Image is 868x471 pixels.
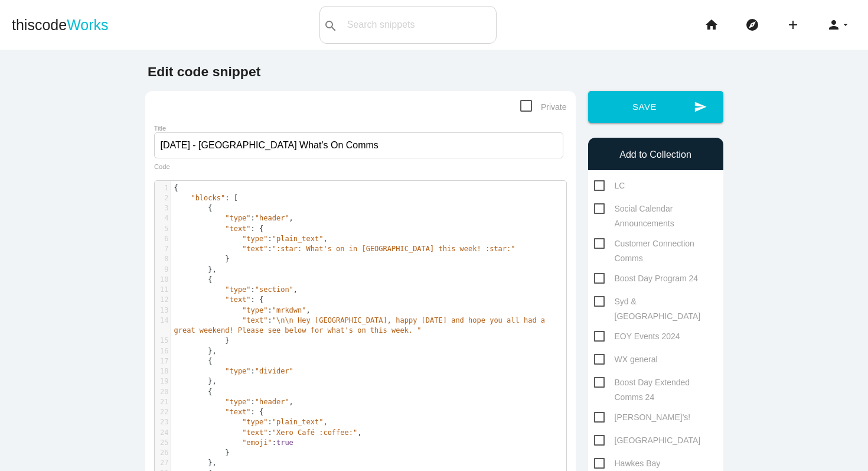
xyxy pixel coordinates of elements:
[174,255,230,263] span: }
[594,294,717,309] span: Syd & [GEOGRAPHIC_DATA]
[704,6,719,44] i: home
[242,235,267,243] span: "type"
[745,6,759,44] i: explore
[155,213,171,223] div: 4
[242,306,267,314] span: "type"
[242,418,267,426] span: "type"
[155,193,171,203] div: 2
[594,433,701,448] span: [GEOGRAPHIC_DATA]
[242,245,267,253] span: "text"
[594,329,680,344] span: EOY Events 2024
[155,417,171,427] div: 23
[225,408,250,416] span: "text"
[155,183,171,193] div: 1
[242,428,267,437] span: "text"
[174,306,311,314] span: : ,
[594,202,717,216] span: Social Calendar Announcements
[255,285,293,294] span: "section"
[225,295,250,304] span: "text"
[174,357,213,365] span: {
[174,367,293,375] span: :
[155,448,171,458] div: 26
[174,204,213,212] span: {
[272,245,515,253] span: ":star: What's on in [GEOGRAPHIC_DATA] this week! :star:"
[272,235,324,243] span: "plain_text"
[191,194,225,202] span: "blocks"
[255,214,289,222] span: "header"
[272,306,306,314] span: "mrkdwn"
[594,410,691,425] span: [PERSON_NAME]'s!
[155,336,171,346] div: 15
[174,347,217,355] span: },
[272,418,324,426] span: "plain_text"
[594,352,658,367] span: WX general
[174,377,217,385] span: },
[841,6,850,44] i: arrow_drop_down
[155,306,171,316] div: 13
[225,367,250,375] span: "type"
[786,6,800,44] i: add
[174,214,293,222] span: : ,
[276,438,293,447] span: true
[174,225,264,233] span: : {
[341,12,496,37] input: Search snippets
[174,184,178,192] span: {
[225,214,250,222] span: "type"
[174,388,213,396] span: {
[174,235,328,243] span: : ,
[594,178,625,193] span: LC
[155,275,171,285] div: 10
[155,458,171,468] div: 27
[174,408,264,416] span: : {
[174,316,550,334] span: "\n\n Hey [GEOGRAPHIC_DATA], happy [DATE] and hope you all had a great weekend! Please see below ...
[594,271,699,286] span: Boost Day Program 24
[242,438,272,447] span: "emoji"
[12,6,109,44] a: thiscodeWorks
[174,459,217,467] span: },
[320,7,341,43] button: search
[594,236,717,251] span: Customer Connection Comms
[594,150,717,160] h6: Add to Collection
[174,285,298,294] span: : ,
[154,163,170,171] label: Code
[588,91,723,123] button: sendSave
[155,203,171,213] div: 3
[594,456,661,471] span: Hawkes Bay
[324,7,338,45] i: search
[155,244,171,254] div: 7
[155,346,171,356] div: 16
[155,234,171,244] div: 6
[242,316,267,324] span: "text"
[827,6,841,44] i: person
[174,428,362,437] span: : ,
[694,91,707,123] i: send
[155,295,171,305] div: 12
[174,194,238,202] span: : [
[155,387,171,397] div: 20
[174,295,264,304] span: : {
[67,17,108,33] span: Works
[255,398,289,406] span: "header"
[155,397,171,407] div: 21
[155,265,171,275] div: 9
[155,407,171,417] div: 22
[155,224,171,234] div: 5
[225,398,250,406] span: "type"
[155,316,171,326] div: 14
[225,285,250,294] span: "type"
[155,428,171,438] div: 24
[255,367,293,375] span: "divider"
[594,375,717,390] span: Boost Day Extended Comms 24
[174,275,213,284] span: {
[174,316,550,334] span: :
[148,64,260,79] b: Edit code snippet
[174,449,230,457] span: }
[155,285,171,295] div: 11
[155,376,171,386] div: 19
[155,366,171,376] div: 18
[174,336,230,345] span: }
[174,398,293,406] span: : ,
[174,438,293,447] span: :
[155,254,171,264] div: 8
[155,438,171,448] div: 25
